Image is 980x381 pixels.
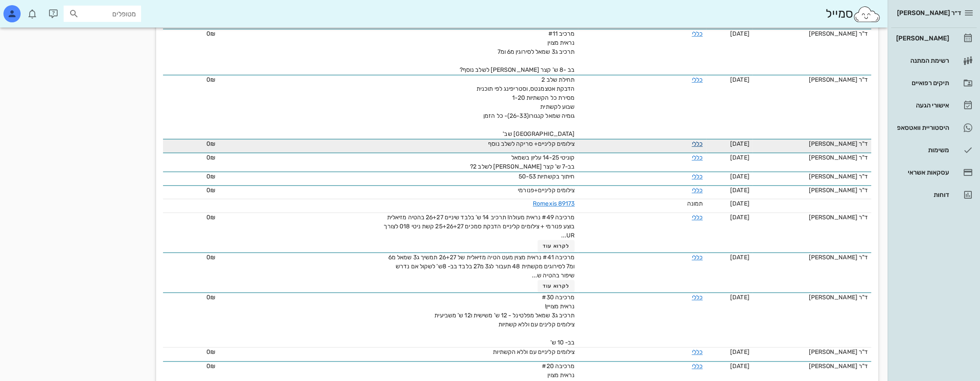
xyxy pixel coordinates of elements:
img: SmileCloud logo [853,6,881,23]
span: תמונה [687,200,703,207]
div: ד"ר [PERSON_NAME] [756,172,868,181]
div: ד"ר [PERSON_NAME] [756,213,868,222]
a: כללי [691,254,702,261]
a: היסטוריית וואטסאפ [891,117,977,138]
a: תיקים רפואיים [891,73,977,93]
span: 0₪ [206,173,215,180]
span: חיתוך בקשתיות 50-53 [518,173,574,180]
a: כללי [691,363,702,370]
span: תחילת שלב 2 הדבקת אטצמנטס, וסטריפינג לפי תוכנית מסירת כל הקשתיות 1-20 שבוע לקשתית גומיה שמאל קנגו... [476,76,575,138]
span: 0₪ [206,348,215,356]
div: משימות [894,147,949,154]
a: אישורי הגעה [891,95,977,116]
div: ד"ר [PERSON_NAME] [756,75,868,84]
span: קוניטי 14-25 עליון בשמאל בב-7 ש' קצר [PERSON_NAME] לשלב 2? [470,154,574,170]
a: כללי [691,140,702,147]
span: [DATE] [730,348,750,356]
a: דוחות [891,184,977,205]
span: 0₪ [206,214,215,221]
div: ד"ר [PERSON_NAME] [756,293,868,302]
a: Romexis 89173 [533,200,574,207]
div: [PERSON_NAME] [894,35,949,42]
div: רשימת המתנה [894,57,949,64]
span: [DATE] [730,30,750,37]
div: עסקאות אשראי [894,169,949,176]
span: [DATE] [730,140,750,147]
span: [DATE] [730,363,750,370]
div: סמייל [825,5,881,23]
div: אישורי הגעה [894,102,949,109]
div: ד"ר [PERSON_NAME] [756,362,868,371]
span: [DATE] [730,294,750,301]
span: [DATE] [730,173,750,180]
div: תיקים רפואיים [894,80,949,86]
span: מרכיבה #41 נראית מצוין מעט הטיה מזיאלית של 26+27 תמשיך ג3 שמאל מ6 ומ7 לסירוגים מקשתית 48 תעבור לג... [388,254,575,279]
a: כללי [691,154,702,161]
span: [DATE] [730,214,750,221]
a: משימות [891,140,977,160]
span: [DATE] [730,154,750,161]
div: ד"ר [PERSON_NAME] [756,139,868,148]
span: [DATE] [730,76,750,83]
span: ד״ר [PERSON_NAME] [897,9,961,17]
span: [DATE] [730,187,750,194]
div: ד"ר [PERSON_NAME] [756,186,868,195]
a: רשימת המתנה [891,50,977,71]
span: 0₪ [206,254,215,261]
a: כללי [691,76,702,83]
span: תג [25,7,31,12]
div: דוחות [894,191,949,198]
div: ד"ר [PERSON_NAME] [756,347,868,356]
span: לקרוא עוד [543,283,569,289]
a: כללי [691,187,702,194]
span: 0₪ [206,187,215,194]
button: לקרוא עוד [538,280,575,292]
a: כללי [691,348,702,356]
div: ד"ר [PERSON_NAME] [756,29,868,38]
div: ד"ר [PERSON_NAME] [756,253,868,262]
a: עסקאות אשראי [891,162,977,183]
span: [DATE] [730,200,750,207]
a: כללי [691,173,702,180]
span: 0₪ [206,30,215,37]
span: [DATE] [730,254,750,261]
span: צילומים קליניים עם וללא הקשתיות [493,348,574,356]
span: צילומים קליניים+פנורמי [518,187,574,194]
div: היסטוריית וואטסאפ [894,124,949,131]
span: 0₪ [206,76,215,83]
a: כללי [691,214,702,221]
span: 0₪ [206,363,215,370]
span: לקרוא עוד [543,243,569,249]
button: לקרוא עוד [538,240,575,252]
span: 0₪ [206,140,215,147]
a: כללי [691,294,702,301]
span: צילומים קליניים+ סריקה לשלב נוסף [488,140,574,147]
span: 0₪ [206,154,215,161]
span: מרכיבה #49 נראית מעולה! תרכיב 14 ש' בלבד שיניים 26+27 בהטיה מזיאלית בוצע פנורמי + צילומים קליניים... [384,214,574,239]
span: 0₪ [206,294,215,301]
span: מרכיב #11 נראית מצוין תרכיב ג3 שמאל לסירוגין מ6 ומ7 בב -8 ש' קצר [PERSON_NAME] לשלב נוסף? [460,30,575,74]
a: כללי [691,30,702,37]
a: [PERSON_NAME] [891,28,977,49]
div: ד"ר [PERSON_NAME] [756,153,868,162]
